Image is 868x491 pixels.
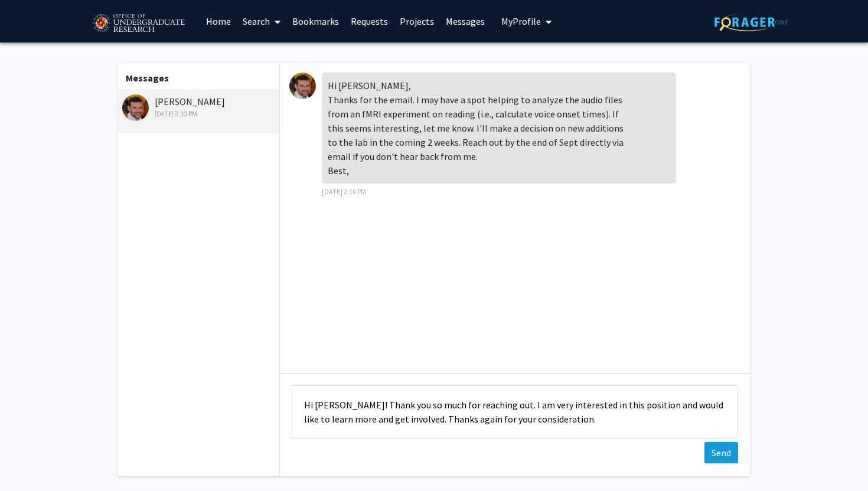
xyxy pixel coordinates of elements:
b: Messages [126,72,169,84]
a: Search [237,1,286,42]
img: Jeremy Purcell [289,73,316,99]
textarea: Message [292,385,738,438]
div: Hi [PERSON_NAME], Thanks for the email. I may have a spot helping to analyze the audio files from... [322,73,676,184]
a: Messages [440,1,491,42]
a: Projects [394,1,440,42]
div: [PERSON_NAME] [122,94,276,119]
div: [DATE] 2:10 PM [122,109,276,119]
span: [DATE] 2:10 PM [322,187,366,196]
iframe: Chat [9,438,50,482]
img: Jeremy Purcell [122,94,149,121]
a: Requests [345,1,394,42]
a: Bookmarks [286,1,345,42]
img: University of Maryland Logo [89,9,188,38]
a: Home [200,1,237,42]
img: ForagerOne Logo [714,13,788,31]
button: Send [704,442,738,463]
span: My Profile [501,15,541,27]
